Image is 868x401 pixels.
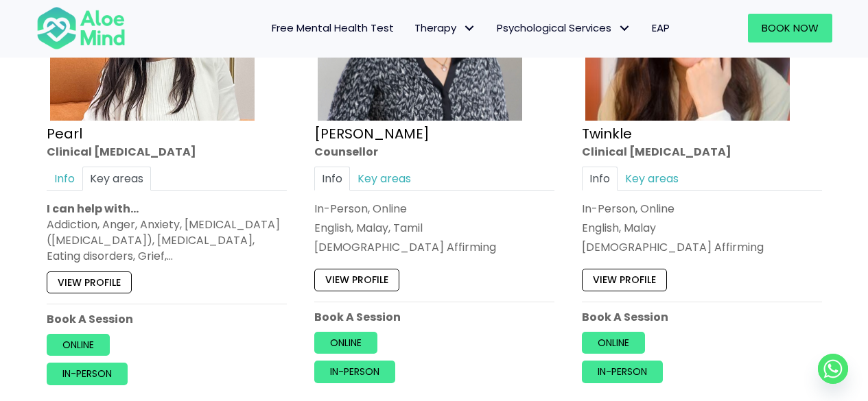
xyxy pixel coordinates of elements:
p: English, Malay [582,220,822,236]
a: View profile [582,269,667,291]
a: Key areas [82,166,151,190]
nav: Menu [143,14,680,42]
a: In-person [582,361,663,382]
div: [DEMOGRAPHIC_DATA] Affirming [314,239,554,255]
div: Addiction, Anger, Anxiety, [MEDICAL_DATA] ([MEDICAL_DATA]), [MEDICAL_DATA], Eating disorders, Gri... [47,217,287,265]
a: In-person [314,361,395,382]
p: Book A Session [582,308,822,324]
a: View profile [47,271,132,293]
a: Pearl [47,123,82,143]
a: Key areas [350,166,419,190]
a: Online [582,331,645,353]
span: Free Mental Health Test [272,21,394,35]
span: Psychological Services [497,21,631,35]
span: Therapy [414,21,476,35]
a: TherapyTherapy: submenu [404,14,486,42]
p: Book A Session [47,311,287,326]
p: English, Malay, Tamil [314,220,554,236]
p: I can help with… [47,200,287,216]
a: Key areas [618,166,686,190]
a: Psychological ServicesPsychological Services: submenu [486,14,642,42]
a: [PERSON_NAME] [314,123,430,143]
img: Aloe mind Logo [36,5,126,51]
div: [DEMOGRAPHIC_DATA] Affirming [582,239,822,255]
span: Therapy: submenu [460,19,480,38]
a: Book Now [748,14,832,42]
a: Twinkle [582,123,632,143]
div: Clinical [MEDICAL_DATA] [582,143,822,159]
a: In-person [47,363,128,385]
a: View profile [314,269,399,291]
a: EAP [642,14,680,42]
div: In-Person, Online [582,200,822,216]
a: Online [314,331,377,353]
a: Whatsapp [818,354,848,384]
span: EAP [652,21,670,35]
a: Info [582,166,618,190]
div: In-Person, Online [314,200,554,216]
a: Free Mental Health Test [261,14,404,42]
a: Info [47,166,82,190]
div: Clinical [MEDICAL_DATA] [47,143,287,159]
div: Counsellor [314,143,554,159]
span: Book Now [762,21,819,35]
p: Book A Session [314,308,554,324]
a: Info [314,166,350,190]
a: Online [47,334,110,356]
span: Psychological Services: submenu [615,19,635,38]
